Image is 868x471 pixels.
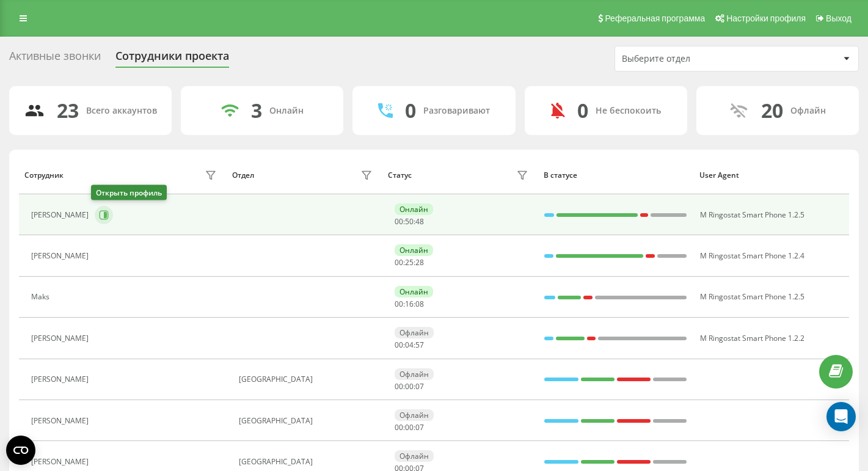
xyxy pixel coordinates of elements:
[405,422,414,433] span: 00
[31,334,92,343] div: [PERSON_NAME]
[405,299,414,309] span: 16
[405,381,414,392] span: 00
[699,171,844,180] div: User Agent
[9,49,101,68] div: Активные звонки
[790,106,826,116] div: Офлайн
[700,250,804,261] span: M Ringostat Smart Phone 1.2.4
[251,99,262,122] div: 3
[405,257,414,268] span: 25
[596,106,661,116] div: Не беспокоить
[31,417,92,425] div: [PERSON_NAME]
[405,340,414,350] span: 04
[115,49,229,68] div: Сотрудники проекта
[395,258,424,267] div: : :
[395,382,424,391] div: : :
[577,99,588,122] div: 0
[57,99,79,122] div: 23
[395,381,403,392] span: 00
[395,327,434,338] div: Офлайн
[395,423,424,432] div: : :
[232,171,254,180] div: Отдел
[761,99,783,122] div: 20
[395,368,434,380] div: Офлайн
[415,381,424,392] span: 07
[700,291,804,302] span: M Ringostat Smart Phone 1.2.5
[6,436,35,465] button: Open CMP widget
[395,217,424,226] div: : :
[395,450,434,462] div: Офлайн
[826,13,852,23] span: Выход
[269,106,304,116] div: Онлайн
[544,171,688,180] div: В статусе
[31,211,92,219] div: [PERSON_NAME]
[700,210,804,220] span: M Ringostat Smart Phone 1.2.5
[31,293,53,301] div: Maks
[395,244,433,256] div: Онлайн
[239,417,376,425] div: [GEOGRAPHIC_DATA]
[395,257,403,268] span: 00
[622,54,768,64] div: Выберите отдел
[415,216,424,227] span: 48
[826,402,856,431] div: Open Intercom Messenger
[395,299,403,309] span: 00
[91,185,167,200] div: Открыть профиль
[24,171,64,180] div: Сотрудник
[31,458,92,466] div: [PERSON_NAME]
[31,252,92,260] div: [PERSON_NAME]
[405,216,414,227] span: 50
[395,216,403,227] span: 00
[415,340,424,350] span: 57
[395,300,424,309] div: : :
[239,458,376,466] div: [GEOGRAPHIC_DATA]
[31,375,92,384] div: [PERSON_NAME]
[395,409,434,421] div: Офлайн
[395,340,403,350] span: 00
[700,333,804,343] span: M Ringostat Smart Phone 1.2.2
[423,106,490,116] div: Разговаривают
[605,13,705,23] span: Реферальная программа
[395,341,424,349] div: : :
[239,375,376,384] div: [GEOGRAPHIC_DATA]
[388,171,412,180] div: Статус
[726,13,806,23] span: Настройки профиля
[86,106,157,116] div: Всего аккаунтов
[395,286,433,298] div: Онлайн
[415,422,424,433] span: 07
[395,422,403,433] span: 00
[395,203,433,215] div: Онлайн
[415,299,424,309] span: 08
[415,257,424,268] span: 28
[405,99,416,122] div: 0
